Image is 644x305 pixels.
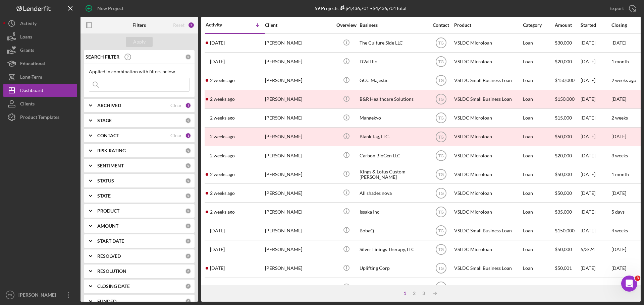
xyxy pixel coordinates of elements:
[210,134,235,139] time: 2025-09-16 05:11
[581,128,611,146] div: [DATE]
[635,276,640,281] span: 3
[8,293,12,297] text: TG
[97,223,118,229] b: AMOUNT
[3,84,77,97] button: Dashboard
[360,109,427,127] div: Mangekyo
[210,190,235,196] time: 2025-09-15 15:25
[555,153,572,158] span: $20,000
[428,22,453,28] div: Contact
[3,110,77,124] button: Product Templates
[611,115,628,121] time: 2 weeks
[185,208,191,214] div: 0
[581,203,611,221] div: [DATE]
[360,184,427,202] div: All shades nova
[3,70,77,84] a: Long-Term
[185,102,191,108] div: 1
[581,147,611,164] div: [DATE]
[581,259,611,277] div: [DATE]
[621,276,637,292] iframe: Intercom live chat
[555,246,572,252] span: $50,000
[338,5,369,11] div: $4,436,701
[360,222,427,239] div: BobaQ
[265,53,332,71] div: [PERSON_NAME]
[438,97,444,102] text: TG
[581,53,611,71] div: [DATE]
[360,147,427,164] div: Carbon BioGen LLC
[97,163,124,168] b: SENTIMENT
[454,203,521,221] div: VSLDC Microloan
[20,17,37,32] div: Activity
[210,96,235,102] time: 2025-09-16 22:48
[210,115,235,121] time: 2025-09-16 19:22
[611,153,628,158] time: 3 weeks
[185,178,191,184] div: 0
[173,22,184,28] div: Reset
[438,60,444,64] text: TG
[3,97,77,110] button: Clients
[132,22,146,28] b: Filters
[265,72,332,89] div: [PERSON_NAME]
[523,165,554,183] div: Loan
[400,291,410,296] div: 1
[454,53,521,71] div: VSLDC Microloan
[555,40,572,46] span: $30,000
[454,90,521,108] div: VSLDC Small Business Loan
[185,253,191,259] div: 0
[334,22,359,28] div: Overview
[265,147,332,164] div: [PERSON_NAME]
[523,53,554,71] div: Loan
[97,118,112,123] b: STAGE
[454,165,521,183] div: VSLDC Microloan
[523,128,554,146] div: Loan
[210,59,225,64] time: 2025-09-25 18:26
[265,259,332,277] div: [PERSON_NAME]
[265,109,332,127] div: [PERSON_NAME]
[265,90,332,108] div: [PERSON_NAME]
[20,110,59,126] div: Product Templates
[210,247,225,252] time: 2025-09-11 16:15
[555,59,572,64] span: $20,000
[555,171,572,177] span: $50,000
[360,22,427,28] div: Business
[185,223,191,229] div: 0
[611,228,628,233] time: 4 weeks
[20,84,43,99] div: Dashboard
[555,228,575,233] span: $150,000
[97,178,114,183] b: STATUS
[3,30,77,44] button: Loans
[438,116,444,121] text: TG
[555,284,572,290] span: $50,000
[438,191,444,196] text: TG
[315,5,407,11] div: 59 Projects • $4,436,701 Total
[210,265,225,271] time: 2025-09-10 19:07
[185,268,191,274] div: 0
[20,70,42,85] div: Long-Term
[523,203,554,221] div: Loan
[133,37,146,47] div: Apply
[89,69,190,74] div: Applied in combination with filters below
[185,133,191,139] div: 1
[581,34,611,52] div: [DATE]
[210,172,235,177] time: 2025-09-15 16:19
[97,253,121,259] b: RESOLVED
[555,265,572,271] span: $50,001
[185,193,191,199] div: 0
[265,241,332,258] div: [PERSON_NAME]
[210,228,225,233] time: 2025-09-11 19:02
[97,238,124,244] b: START DATE
[438,285,444,290] text: TG
[3,17,77,30] button: Activity
[555,90,580,108] div: $150,000
[185,54,191,60] div: 0
[97,133,119,138] b: CONTACT
[419,291,428,296] div: 3
[523,259,554,277] div: Loan
[170,103,182,108] div: Clear
[188,22,195,28] div: 2
[454,222,521,239] div: VSLDC Small Business Loan
[523,109,554,127] div: Loan
[438,247,444,252] text: TG
[20,30,32,45] div: Loans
